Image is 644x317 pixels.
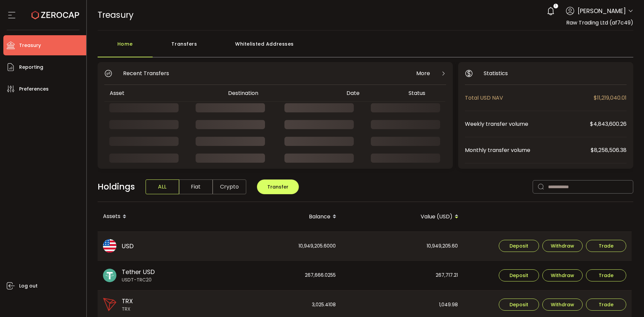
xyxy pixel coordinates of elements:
div: Balance [220,211,342,222]
button: Withdraw [542,299,583,311]
div: Date [341,89,403,97]
span: Trade [599,244,613,248]
button: Deposit [499,240,539,252]
span: Withdraw [551,302,574,307]
div: Whitelisted Addresses [216,37,313,57]
span: [PERSON_NAME] [578,6,626,15]
span: $11,219,040.01 [594,94,627,102]
span: Preferences [19,84,49,94]
span: Monthly transfer volume [465,146,591,154]
span: $8,258,506.38 [591,146,627,154]
span: Total USD NAV [465,94,594,102]
span: Withdraw [551,273,574,278]
div: 10,949,205.60 [342,232,463,261]
span: More [416,69,430,77]
div: Assets [98,211,220,222]
span: Withdraw [551,244,574,248]
span: Deposit [509,273,528,278]
div: Home [98,37,153,57]
span: USD [122,242,133,251]
span: Treasury [19,41,41,50]
span: TRX [122,297,133,306]
span: Deposit [509,302,528,307]
button: Transfer [257,179,299,194]
button: Deposit [499,299,539,311]
button: Deposit [499,269,539,281]
img: usd_portfolio.svg [103,239,116,253]
span: 1 [555,4,556,8]
button: Withdraw [542,269,583,281]
span: Raw Trading Ltd (af7c49) [566,19,633,27]
img: usdt_portfolio.svg [103,269,116,282]
button: Trade [586,240,626,252]
div: 267,717.21 [342,261,463,290]
span: Statistics [484,69,508,77]
div: Destination [223,89,341,97]
span: Fiat [179,179,213,194]
span: ALL [146,179,179,194]
span: Weekly transfer volume [465,120,590,128]
span: Deposit [509,244,528,248]
span: Reporting [19,62,43,72]
div: Value (USD) [342,211,464,222]
div: Transfers [153,37,216,57]
div: 10,949,205.6000 [220,232,341,261]
span: Crypto [213,179,246,194]
div: Status [403,89,445,97]
button: Withdraw [542,240,583,252]
iframe: Chat Widget [566,245,644,317]
img: trx_portfolio.png [103,298,116,311]
div: Asset [104,89,223,97]
span: Tether USD [122,267,155,276]
span: TRX [122,306,133,313]
span: Holdings [98,180,135,193]
span: Treasury [98,9,133,21]
span: Log out [19,281,38,291]
span: Recent Transfers [123,69,169,77]
span: USDT-TRC20 [122,276,155,283]
span: $4,843,600.26 [590,120,627,128]
span: Transfer [267,183,288,190]
div: 267,666.0255 [220,261,341,290]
